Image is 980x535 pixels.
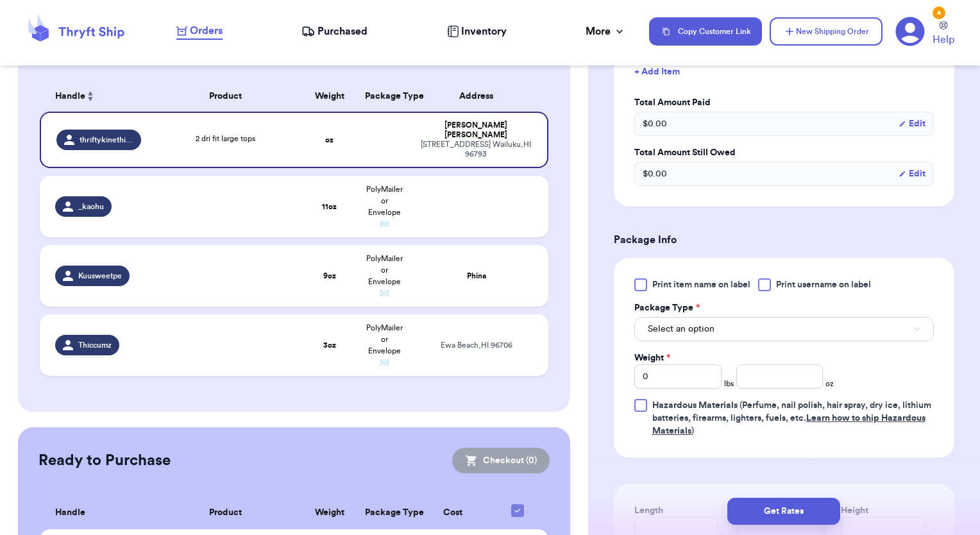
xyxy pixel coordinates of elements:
h3: Package Info [614,232,954,248]
a: Orders [176,23,223,40]
span: Orders [190,23,223,38]
span: Help [933,32,954,47]
button: New Shipping Order [770,17,883,46]
span: PolyMailer or Envelope ✉️ [366,185,403,228]
h2: Ready to Purchase [38,450,171,471]
button: Copy Customer Link [649,17,762,46]
a: Inventory [447,24,507,39]
a: Purchased [301,24,367,39]
span: Hazardous Materials [652,401,738,410]
span: Print username on label [776,278,871,291]
span: Thiccumz [78,340,112,350]
th: Package Type [357,497,412,529]
span: Kuusweetpe [78,271,122,281]
span: Purchased [317,24,367,39]
div: Ewa Beach , HI 96706 [419,341,533,350]
a: 4 [895,17,925,46]
th: Weight [302,81,357,112]
th: Product [149,497,302,529]
th: Product [149,81,302,112]
strong: 3 oz [323,341,336,349]
span: $ 0.00 [643,117,667,130]
div: [PERSON_NAME] [PERSON_NAME] [419,121,532,140]
span: (Perfume, nail polish, hair spray, dry ice, lithium batteries, firearms, lighters, fuels, etc. ) [652,401,931,436]
span: PolyMailer or Envelope ✉️ [366,324,403,366]
button: Get Rates [727,498,840,525]
span: Inventory [461,24,507,39]
a: Help [933,21,954,47]
button: + Add Item [629,58,939,86]
button: Checkout (0) [452,448,550,473]
span: $ 0.00 [643,167,667,180]
th: Cost [412,497,494,529]
span: Select an option [648,323,714,335]
button: Select an option [634,317,934,341]
div: More [586,24,626,39]
strong: 11 oz [322,203,337,210]
th: Package Type [357,81,412,112]
label: Total Amount Still Owed [634,146,934,159]
span: PolyMailer or Envelope ✉️ [366,255,403,297]
span: Handle [55,506,85,520]
strong: 9 oz [323,272,336,280]
div: [STREET_ADDRESS] Wailuku , HI 96793 [419,140,532,159]
span: _kaohu [78,201,104,212]
button: Edit [899,117,925,130]
span: Print item name on label [652,278,750,291]
label: Total Amount Paid [634,96,934,109]
div: Phina [419,271,533,281]
span: thriftykinethings [80,135,134,145]
span: 2 dri fit large tops [196,135,255,142]
div: 4 [933,6,945,19]
label: Weight [634,352,670,364]
th: Address [412,81,548,112]
button: Edit [899,167,925,180]
span: oz [825,378,834,389]
span: Handle [55,90,85,103]
label: Package Type [634,301,700,314]
span: lbs [724,378,734,389]
strong: oz [325,136,334,144]
th: Weight [302,497,357,529]
button: Sort ascending [85,89,96,104]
